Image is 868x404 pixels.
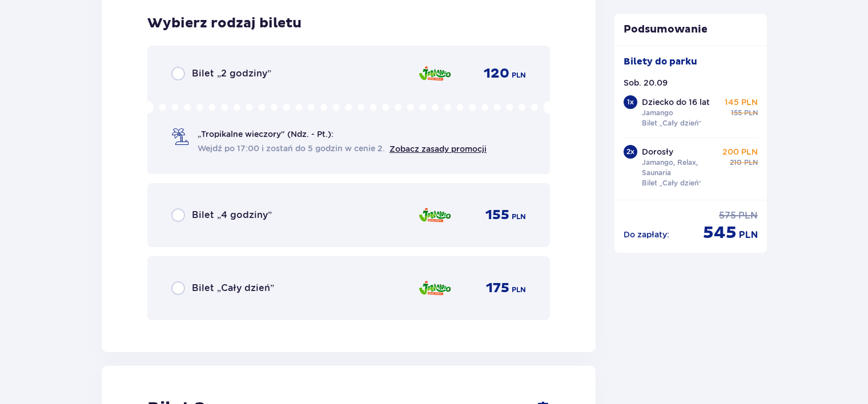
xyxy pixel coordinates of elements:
p: 210 [730,157,742,168]
div: 1 x [624,95,637,109]
p: Bilet „Cały dzień” [192,282,274,294]
p: Wybierz rodzaj biletu [147,15,302,32]
p: 175 [486,280,509,297]
div: 2 x [624,145,637,159]
img: zone logo [418,276,452,300]
p: Bilet „2 godziny” [192,67,271,80]
img: zone logo [418,203,452,227]
p: 120 [484,65,509,82]
p: PLN [744,157,758,168]
p: PLN [744,108,758,118]
p: 200 PLN [722,146,758,157]
p: Bilet „4 godziny” [192,209,272,221]
p: „Tropikalne wieczory" (Ndz. - Pt.): [198,128,333,140]
span: Wejdź po 17:00 i zostań do 5 godzin w cenie 2. [198,143,385,154]
p: 155 [485,207,509,224]
p: Jamango [642,108,673,118]
p: Podsumowanie [614,23,767,37]
p: Jamango, Relax, Saunaria [642,157,721,178]
p: PLN [512,70,526,80]
p: PLN [512,212,526,222]
p: Do zapłaty : [624,229,669,240]
p: Sob. 20.09 [624,77,668,88]
a: Zobacz zasady promocji [389,144,487,153]
p: Dorosły [642,146,673,157]
p: 545 [703,222,737,244]
p: 575 [719,209,736,222]
p: Dziecko do 16 lat [642,96,710,108]
p: 155 [731,108,742,118]
p: PLN [738,209,758,222]
p: PLN [512,285,526,295]
p: 145 PLN [725,96,758,108]
p: PLN [739,229,758,241]
img: zone logo [418,62,452,86]
p: Bilet „Cały dzień” [642,178,702,188]
p: Bilety do parku [624,55,697,68]
p: Bilet „Cały dzień” [642,118,702,128]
